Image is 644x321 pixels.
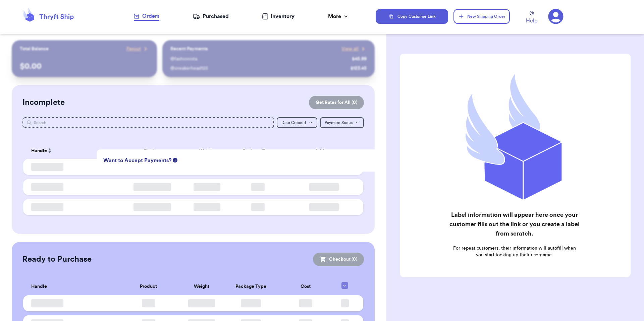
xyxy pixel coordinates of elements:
div: $ 123.45 [351,65,367,72]
span: Date Created [281,121,306,125]
p: Recent Payments [170,46,208,52]
a: Purchased [193,12,229,20]
div: @ fashionista [170,56,350,62]
a: Help [526,11,537,25]
h2: Label information will appear here once your customer fills out the link or you create a label fr... [449,210,580,238]
th: Product [118,143,186,159]
a: Inventory [262,12,294,20]
a: Payout [126,46,149,52]
button: New Shipping Order [453,9,510,24]
a: View all [341,46,367,52]
div: Orders [134,12,159,20]
span: View all [341,46,359,52]
th: Address [288,143,363,159]
span: Handle [31,283,47,290]
button: Checkout (0) [313,253,364,266]
span: Handle [31,147,47,154]
th: Package Type [227,143,288,159]
button: Sort ascending [47,147,52,155]
th: Cost [281,278,330,295]
input: Search [22,117,274,128]
span: Help [526,17,537,25]
th: Weight [186,143,227,159]
span: Want to Accept Payments? [103,156,171,165]
button: Date Created [277,117,317,128]
th: Weight [181,278,221,295]
p: Total Balance [20,46,49,52]
div: @ sneakerhead123 [170,65,348,72]
th: Package Type [221,278,281,295]
button: Get Rates for All (0) [309,96,364,109]
button: Payment Status [320,117,364,128]
a: Orders [134,12,159,21]
th: Product [115,278,181,295]
div: $ 45.99 [352,56,367,62]
span: Payment Status [325,121,353,125]
p: $ 0.00 [20,61,149,72]
div: More [328,12,349,20]
h2: Incomplete [22,97,65,108]
h2: Ready to Purchase [22,254,92,265]
p: For repeat customers, their information will autofill when you start looking up their username. [449,245,580,258]
span: Payout [126,46,141,52]
button: Copy Customer Link [376,9,448,24]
